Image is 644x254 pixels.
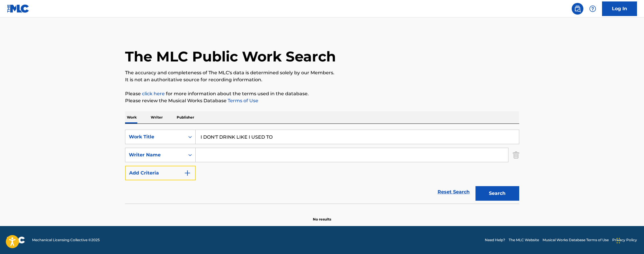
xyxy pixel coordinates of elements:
[587,3,599,15] div: Help
[125,166,196,180] button: Add Criteria
[435,186,473,198] a: Reset Search
[313,210,331,222] p: No results
[227,98,258,103] a: Terms of Use
[612,237,637,243] a: Privacy Policy
[175,111,196,124] p: Publisher
[543,237,609,243] a: Musical Works Database Terms of Use
[615,226,644,254] iframe: Chat Widget
[125,76,519,83] p: It is not an authoritative source for recording information.
[7,4,29,13] img: MLC Logo
[125,97,519,104] p: Please review the Musical Works Database
[475,186,519,201] button: Search
[125,111,138,124] p: Work
[509,237,539,243] a: The MLC Website
[184,170,191,177] img: 9d2ae6d4665cec9f34b9.svg
[149,111,164,124] p: Writer
[129,151,181,158] div: Writer Name
[602,1,637,16] a: Log In
[617,232,620,249] div: Drag
[7,237,25,244] img: logo
[32,237,100,243] span: Mechanical Licensing Collective © 2025
[142,91,165,96] a: click here
[485,237,505,243] a: Need Help?
[513,148,519,162] img: Delete Criterion
[572,3,583,15] a: Public Search
[125,69,519,76] p: The accuracy and completeness of The MLC's data is determined solely by our Members.
[129,133,181,140] div: Work Title
[125,90,519,97] p: Please for more information about the terms used in the database.
[589,5,596,12] img: help
[125,48,336,65] h1: The MLC Public Work Search
[574,5,581,12] img: search
[125,130,519,204] form: Search Form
